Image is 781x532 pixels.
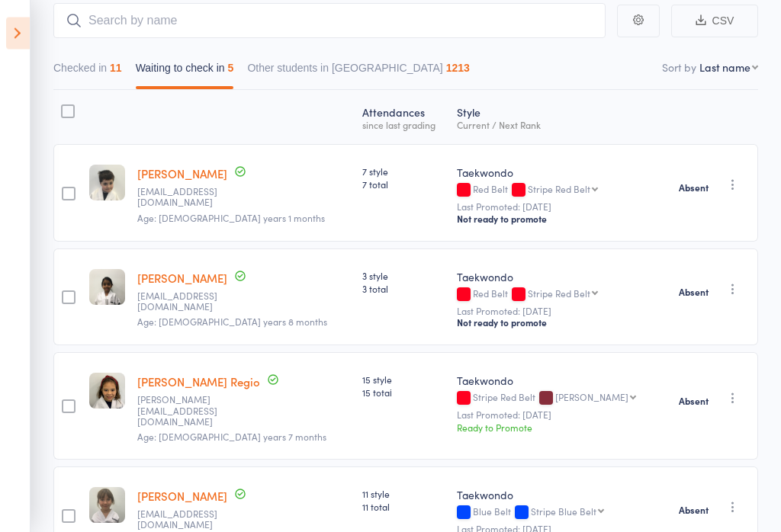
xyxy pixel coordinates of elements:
[137,374,260,390] a: [PERSON_NAME] Regio
[362,386,445,399] span: 15 total
[457,213,657,226] div: Not ready to promote
[247,55,469,90] button: Other students in [GEOGRAPHIC_DATA]1213
[457,507,657,520] div: Blue Belt
[362,165,445,178] span: 7 style
[362,120,445,130] div: since last grading
[446,62,470,75] div: 1213
[457,120,657,130] div: Current / Next Rank
[137,489,227,505] a: [PERSON_NAME]
[362,501,445,514] span: 11 total
[53,4,606,39] input: Search by name
[457,317,657,329] div: Not ready to promote
[137,395,236,428] small: shela.regio@gmail.com
[137,509,236,531] small: b.thomas123@hotmail.com
[137,212,325,225] span: Age: [DEMOGRAPHIC_DATA] years 1 months
[137,291,236,313] small: nafisara@gmail.com
[457,421,657,434] div: Ready to Promote
[457,270,657,285] div: Taekwondo
[671,5,758,38] button: CSV
[457,289,657,302] div: Red Belt
[137,187,236,209] small: lcelli@bigpond.com
[457,165,657,181] div: Taekwondo
[362,178,445,191] span: 7 total
[89,165,125,201] img: image1571115786.png
[362,283,445,296] span: 3 total
[136,55,234,90] button: Waiting to check in5
[457,306,657,317] small: Last Promoted: [DATE]
[362,373,445,386] span: 15 style
[679,396,709,408] strong: Absent
[228,62,234,75] div: 5
[137,431,326,444] span: Age: [DEMOGRAPHIC_DATA] years 7 months
[137,316,327,328] span: Age: [DEMOGRAPHIC_DATA] years 8 months
[662,60,696,75] label: Sort by
[89,373,125,409] img: image1660349352.png
[457,202,657,213] small: Last Promoted: [DATE]
[356,98,451,138] div: Atten­dances
[89,488,125,524] img: image1706913445.png
[362,488,445,501] span: 11 style
[137,166,227,182] a: [PERSON_NAME]
[679,287,709,299] strong: Absent
[528,184,590,194] div: Stripe Red Belt
[457,410,657,421] small: Last Promoted: [DATE]
[89,270,125,306] img: image1674797556.png
[457,488,657,503] div: Taekwondo
[457,373,657,389] div: Taekwondo
[110,62,122,75] div: 11
[528,289,590,299] div: Stripe Red Belt
[679,182,709,194] strong: Absent
[531,507,596,517] div: Stripe Blue Belt
[451,98,663,138] div: Style
[457,393,657,405] div: Stripe Red Belt
[362,270,445,283] span: 3 style
[53,55,122,90] button: Checked in11
[679,505,709,517] strong: Absent
[137,271,227,287] a: [PERSON_NAME]
[699,60,750,75] div: Last name
[555,393,628,402] div: [PERSON_NAME]
[457,184,657,197] div: Red Belt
